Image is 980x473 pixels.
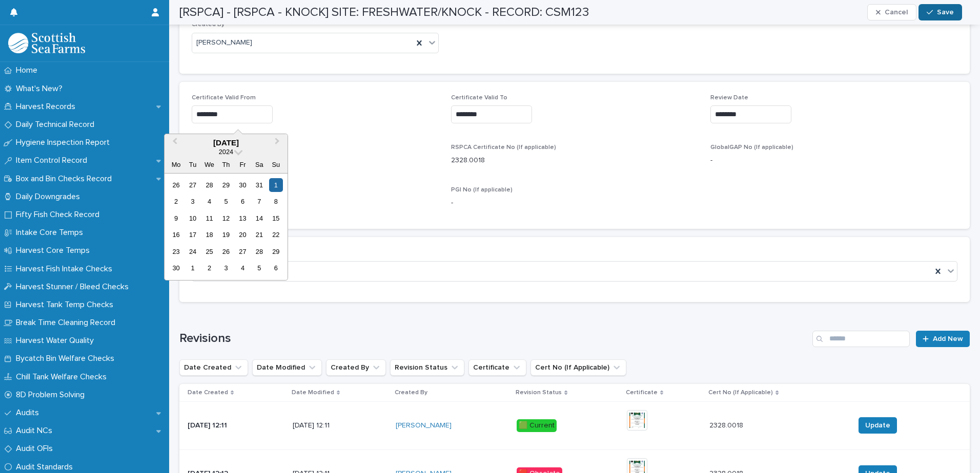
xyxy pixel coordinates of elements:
div: Choose Tuesday, 3 September 2024 [186,195,199,208]
div: [DATE] [165,138,288,147]
p: Date Created [188,387,228,398]
div: Choose Tuesday, 17 September 2024 [186,228,199,242]
p: Cert No (If Applicable) [708,387,773,398]
p: Harvest Tank Temp Checks [12,300,121,310]
button: Created By [326,359,386,376]
p: 8D Problem Solving [12,390,93,400]
span: Add New [933,335,963,342]
a: Add New [916,331,970,347]
div: Choose Saturday, 14 September 2024 [252,211,266,225]
div: Choose Friday, 20 September 2024 [236,228,250,242]
div: Choose Saturday, 5 October 2024 [252,261,266,275]
p: Harvest Records [12,102,84,112]
p: Harvest Stunner / Bleed Checks [12,282,137,292]
p: Box and Bin Checks Record [12,174,120,184]
p: Hygiene Inspection Report [12,138,118,147]
div: Choose Sunday, 22 September 2024 [269,228,283,242]
div: Choose Sunday, 8 September 2024 [269,195,283,208]
p: Date Modified [292,387,334,398]
div: Choose Thursday, 5 September 2024 [219,195,233,208]
p: [DATE] 12:11 [293,421,387,430]
p: Bycatch Bin Welfare Checks [12,354,122,363]
div: Su [269,158,283,171]
div: Tu [186,158,199,171]
div: Choose Monday, 23 September 2024 [169,245,183,259]
p: Home [12,66,46,75]
div: Choose Thursday, 3 October 2024 [219,261,233,275]
div: Choose Wednesday, 2 October 2024 [202,261,216,275]
div: month 2024-09 [168,177,284,276]
div: Fr [236,158,250,171]
div: Choose Tuesday, 10 September 2024 [186,211,199,225]
span: Created By [192,21,224,28]
p: What's New? [12,84,71,94]
div: Choose Wednesday, 25 September 2024 [202,245,216,259]
div: Choose Friday, 27 September 2024 [236,245,250,259]
span: Review Date [710,95,748,101]
div: Choose Monday, 2 September 2024 [169,195,183,208]
button: Previous Month [166,135,182,152]
p: Created By [395,387,427,398]
span: GlobalGAP No (If applicable) [710,144,793,150]
span: Save [937,9,954,16]
div: We [202,158,216,171]
img: mMrefqRFQpe26GRNOUkG [8,33,85,53]
div: Choose Thursday, 26 September 2024 [219,245,233,259]
p: Item Control Record [12,156,95,165]
button: Next Month [270,135,287,152]
p: - [192,198,439,208]
span: Cancel [885,9,908,16]
p: Intake Core Temps [12,228,91,238]
div: Choose Sunday, 1 September 2024 [269,178,283,192]
button: Cert No (If Applicable) [530,359,626,376]
p: - [192,155,439,166]
span: PGI No (If applicable) [451,187,513,193]
div: Choose Friday, 13 September 2024 [236,211,250,225]
div: 🟩 Current [517,419,557,432]
p: Audits [12,408,47,418]
h2: [RSPCA] - [RSPCA - KNOCK] SITE: FRESHWATER/KNOCK - RECORD: CSM123 [179,5,589,20]
span: [PERSON_NAME] [196,37,252,48]
input: Search [812,331,910,347]
p: Break Time Cleaning Record [12,318,124,328]
div: Choose Wednesday, 4 September 2024 [202,195,216,208]
div: Choose Sunday, 15 September 2024 [269,211,283,225]
a: [PERSON_NAME] [396,421,452,430]
p: Revision Status [516,387,562,398]
div: Choose Monday, 26 August 2024 [169,178,183,192]
span: Update [865,420,890,431]
button: Revision Status [390,359,464,376]
div: Choose Monday, 9 September 2024 [169,211,183,225]
div: Choose Friday, 6 September 2024 [236,195,250,208]
h1: Revisions [179,331,808,346]
span: 2024 [219,148,233,156]
div: Choose Wednesday, 11 September 2024 [202,211,216,225]
p: Harvest Fish Intake Checks [12,264,120,274]
p: Daily Downgrades [12,192,88,202]
button: Certificate [468,359,526,376]
p: Chill Tank Welfare Checks [12,372,115,382]
p: [DATE] 12:11 [188,421,284,430]
div: Choose Sunday, 29 September 2024 [269,245,283,259]
div: Choose Friday, 4 October 2024 [236,261,250,275]
p: Daily Technical Record [12,120,103,130]
div: Sa [252,158,266,171]
span: RSPCA Certificate No (If applicable) [451,144,556,150]
button: Date Created [179,359,248,376]
p: Harvest Core Temps [12,246,98,255]
div: Choose Monday, 30 September 2024 [169,261,183,275]
span: Certificate Valid To [451,95,507,101]
button: Cancel [867,4,916,20]
button: Save [918,4,962,20]
div: Mo [169,158,183,171]
div: Choose Tuesday, 24 September 2024 [186,245,199,259]
p: Audit Standards [12,462,81,472]
button: Update [859,417,897,434]
p: 2328.0018 [451,155,698,166]
p: - [451,198,698,208]
div: Choose Thursday, 12 September 2024 [219,211,233,225]
div: Choose Wednesday, 18 September 2024 [202,228,216,242]
div: Choose Monday, 16 September 2024 [169,228,183,242]
p: 2328.0018 [709,419,745,430]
